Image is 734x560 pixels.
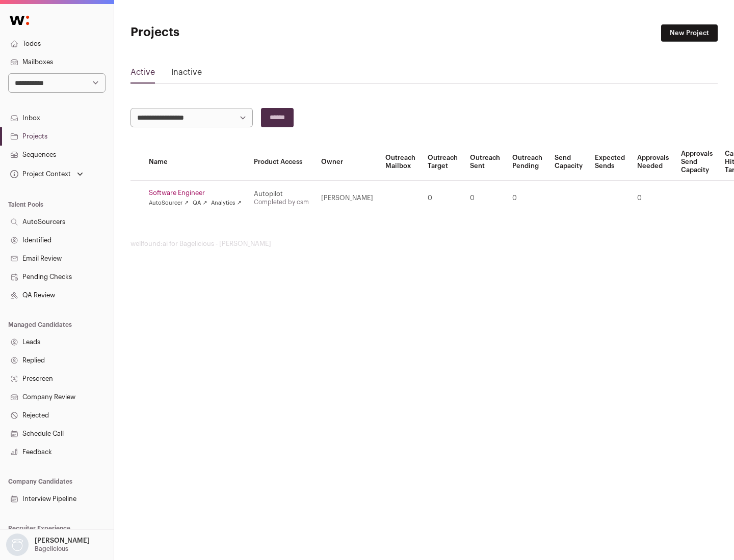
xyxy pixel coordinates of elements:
[4,10,35,31] img: Wellfound
[661,24,718,42] a: New Project
[422,181,464,216] td: 0
[464,144,506,181] th: Outreach Sent
[171,66,202,82] a: Inactive
[130,66,155,82] a: Active
[631,181,675,216] td: 0
[506,181,548,216] td: 0
[193,199,207,207] a: QA ↗
[35,545,68,553] p: Bagelicious
[254,199,309,205] a: Completed by csm
[379,144,422,181] th: Outreach Mailbox
[149,189,242,197] a: Software Engineer
[8,167,85,181] button: Open dropdown
[130,24,326,41] h1: Projects
[315,181,379,216] td: [PERSON_NAME]
[8,170,71,178] div: Project Context
[6,534,29,556] img: nopic.png
[248,144,315,181] th: Product Access
[149,199,189,207] a: AutoSourcer ↗
[589,144,631,181] th: Expected Sends
[4,534,92,556] button: Open dropdown
[422,144,464,181] th: Outreach Target
[35,537,90,545] p: [PERSON_NAME]
[675,144,719,181] th: Approvals Send Capacity
[143,144,248,181] th: Name
[315,144,379,181] th: Owner
[631,144,675,181] th: Approvals Needed
[548,144,589,181] th: Send Capacity
[130,240,718,248] footer: wellfound:ai for Bagelicious - [PERSON_NAME]
[464,181,506,216] td: 0
[211,199,241,207] a: Analytics ↗
[506,144,548,181] th: Outreach Pending
[254,190,309,198] div: Autopilot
